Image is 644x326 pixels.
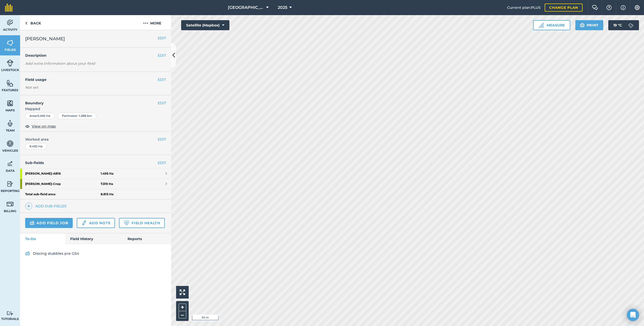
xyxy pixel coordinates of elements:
a: Add field job [25,218,73,228]
em: Add extra information about your field [25,61,95,66]
a: [PERSON_NAME]-Crop7.319 Ha [20,179,171,189]
h4: Field usage [25,77,158,82]
img: A cog icon [634,5,640,10]
a: [PERSON_NAME]-AB161.495 Ha [20,169,171,179]
button: EDIT [158,77,166,82]
button: View on map [25,123,56,129]
a: Add sub-fields [25,203,69,210]
img: svg+xml;base64,PD94bWwgdmVyc2lvbj0iMS4wIiBlbmNvZGluZz0idXRmLTgiPz4KPCEtLSBHZW5lcmF0b3I6IEFkb2JlIE... [7,311,14,316]
span: 19 ° C [613,20,622,30]
a: Field Health [119,218,165,228]
strong: Total sub-field area: [25,192,101,196]
img: Four arrows, one pointing top left, one top right, one bottom right and the last bottom left [180,289,185,295]
img: svg+xml;base64,PHN2ZyB4bWxucz0iaHR0cDovL3d3dy53My5vcmcvMjAwMC9zdmciIHdpZHRoPSIxNyIgaGVpZ2h0PSIxNy... [621,5,626,11]
strong: [PERSON_NAME] - AB16 [25,169,101,179]
button: Print [575,20,603,30]
a: Field History [65,233,122,244]
div: Area : 9.492 Ha [25,113,55,119]
img: fieldmargin Logo [5,4,13,12]
h4: Sub-fields [20,160,171,166]
strong: 7.319 Ha [101,182,113,186]
button: Satellite (Mapbox) [181,20,229,30]
strong: 8.813 Ha [101,192,113,196]
img: svg+xml;base64,PD94bWwgdmVyc2lvbj0iMS4wIiBlbmNvZGluZz0idXRmLTgiPz4KPCEtLSBHZW5lcmF0b3I6IEFkb2JlIE... [7,19,14,26]
div: 9.492 Ha [25,143,47,150]
img: svg+xml;base64,PHN2ZyB4bWxucz0iaHR0cDovL3d3dy53My5vcmcvMjAwMC9zdmciIHdpZHRoPSI1NiIgaGVpZ2h0PSI2MC... [7,79,14,87]
img: svg+xml;base64,PD94bWwgdmVyc2lvbj0iMS4wIiBlbmNvZGluZz0idXRmLTgiPz4KPCEtLSBHZW5lcmF0b3I6IEFkb2JlIE... [626,20,636,30]
div: Open Intercom Messenger [627,309,639,321]
a: EDIT [158,160,166,166]
span: View on map [32,123,56,129]
button: EDIT [158,100,166,106]
button: – [179,311,186,318]
a: Reports [123,233,171,244]
img: svg+xml;base64,PHN2ZyB4bWxucz0iaHR0cDovL3d3dy53My5vcmcvMjAwMC9zdmciIHdpZHRoPSI1NiIgaGVpZ2h0PSI2MC... [7,100,14,107]
button: EDIT [158,53,166,58]
button: More [133,15,171,30]
span: Worked area [25,137,166,142]
img: Two speech bubbles overlapping with the left bubble in the forefront [592,5,598,10]
a: To-Do [20,233,65,244]
img: svg+xml;base64,PHN2ZyB4bWxucz0iaHR0cDovL3d3dy53My5vcmcvMjAwMC9zdmciIHdpZHRoPSIxOSIgaGVpZ2h0PSIyNC... [580,22,585,28]
img: svg+xml;base64,PD94bWwgdmVyc2lvbj0iMS4wIiBlbmNvZGluZz0idXRmLTgiPz4KPCEtLSBHZW5lcmF0b3I6IEFkb2JlIE... [7,59,14,67]
img: svg+xml;base64,PHN2ZyB4bWxucz0iaHR0cDovL3d3dy53My5vcmcvMjAwMC9zdmciIHdpZHRoPSIxNCIgaGVpZ2h0PSIyNC... [27,203,30,209]
a: Back [20,15,46,30]
strong: [PERSON_NAME] - Crop [25,179,101,189]
h4: Boundary [20,95,158,106]
img: A question mark icon [606,5,612,10]
img: svg+xml;base64,PD94bWwgdmVyc2lvbj0iMS4wIiBlbmNvZGluZz0idXRmLTgiPz4KPCEtLSBHZW5lcmF0b3I6IEFkb2JlIE... [7,180,14,188]
img: svg+xml;base64,PD94bWwgdmVyc2lvbj0iMS4wIiBlbmNvZGluZz0idXRmLTgiPz4KPCEtLSBHZW5lcmF0b3I6IEFkb2JlIE... [7,120,14,127]
button: Measure [533,20,570,30]
img: svg+xml;base64,PHN2ZyB4bWxucz0iaHR0cDovL3d3dy53My5vcmcvMjAwMC9zdmciIHdpZHRoPSIyMCIgaGVpZ2h0PSIyNC... [143,20,148,26]
img: svg+xml;base64,PD94bWwgdmVyc2lvbj0iMS4wIiBlbmNvZGluZz0idXRmLTgiPz4KPCEtLSBHZW5lcmF0b3I6IEFkb2JlIE... [81,220,87,226]
img: svg+xml;base64,PD94bWwgdmVyc2lvbj0iMS4wIiBlbmNvZGluZz0idXRmLTgiPz4KPCEtLSBHZW5lcmF0b3I6IEFkb2JlIE... [7,160,14,168]
button: 19 °C [608,20,639,30]
img: svg+xml;base64,PHN2ZyB4bWxucz0iaHR0cDovL3d3dy53My5vcmcvMjAwMC9zdmciIHdpZHRoPSI1NiIgaGVpZ2h0PSI2MC... [7,39,14,47]
span: [PERSON_NAME] [25,35,65,42]
div: Perimeter : 1.288 km [58,113,96,119]
img: svg+xml;base64,PD94bWwgdmVyc2lvbj0iMS4wIiBlbmNvZGluZz0idXRmLTgiPz4KPCEtLSBHZW5lcmF0b3I6IEFkb2JlIE... [30,220,34,226]
strong: 1.495 Ha [101,172,113,176]
span: 2025 [278,5,287,11]
div: Not set [25,85,166,90]
img: Ruler icon [539,23,544,28]
button: + [179,304,186,311]
img: svg+xml;base64,PD94bWwgdmVyc2lvbj0iMS4wIiBlbmNvZGluZz0idXRmLTgiPz4KPCEtLSBHZW5lcmF0b3I6IEFkb2JlIE... [7,140,14,147]
img: svg+xml;base64,PD94bWwgdmVyc2lvbj0iMS4wIiBlbmNvZGluZz0idXRmLTgiPz4KPCEtLSBHZW5lcmF0b3I6IEFkb2JlIE... [25,250,30,256]
img: svg+xml;base64,PD94bWwgdmVyc2lvbj0iMS4wIiBlbmNvZGluZz0idXRmLTgiPz4KPCEtLSBHZW5lcmF0b3I6IEFkb2JlIE... [7,200,14,208]
h4: Description [25,53,166,58]
img: svg+xml;base64,PHN2ZyB4bWxucz0iaHR0cDovL3d3dy53My5vcmcvMjAwMC9zdmciIHdpZHRoPSI5IiBoZWlnaHQ9IjI0Ii... [25,20,27,26]
a: Change plan [545,4,583,12]
span: Mapped [20,106,171,112]
span: [GEOGRAPHIC_DATA] [228,5,264,11]
span: Current plan : PLUS [507,5,541,10]
button: EDIT [158,35,166,41]
img: svg+xml;base64,PHN2ZyB4bWxucz0iaHR0cDovL3d3dy53My5vcmcvMjAwMC9zdmciIHdpZHRoPSIxOCIgaGVpZ2h0PSIyNC... [25,123,30,129]
a: Discing stubbles pre GS4 [25,249,166,257]
a: Add note [77,218,115,228]
button: EDIT [158,137,166,142]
